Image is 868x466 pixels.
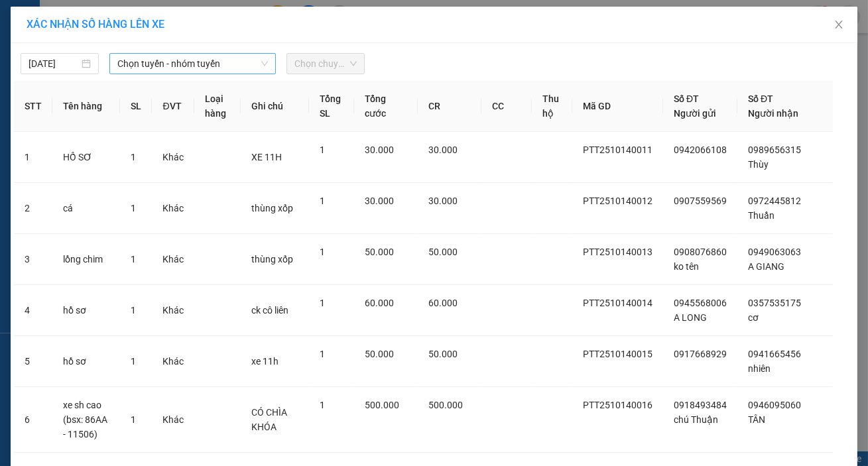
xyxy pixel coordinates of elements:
[748,400,801,410] span: 0946095060
[748,349,801,359] span: 0941665456
[27,18,164,30] span: XÁC NHẬN SỐ HÀNG LÊN XE
[748,312,759,323] span: cơ
[131,305,136,316] span: 1
[14,81,52,132] th: STT
[152,387,194,453] td: Khác
[261,60,269,68] span: down
[674,247,727,257] span: 0908076860
[52,234,120,285] td: lồng chim
[131,203,136,213] span: 1
[131,152,136,162] span: 1
[748,108,798,119] span: Người nhận
[572,81,663,132] th: Mã GD
[194,81,241,132] th: Loại hàng
[52,336,120,387] td: hồ sơ
[481,81,532,132] th: CC
[834,19,844,30] span: close
[14,234,52,285] td: 3
[251,152,282,162] span: XE 11H
[674,145,727,155] span: 0942066108
[365,298,394,308] span: 60.000
[748,298,801,308] span: 0357535175
[320,298,325,308] span: 1
[320,145,325,155] span: 1
[674,414,718,425] span: chú Thuận
[365,400,399,410] span: 500.000
[14,336,52,387] td: 5
[674,298,727,308] span: 0945568006
[748,261,784,272] span: A GIANG
[583,145,652,155] span: PTT2510140011
[365,196,394,206] span: 30.000
[820,7,857,44] button: Close
[674,349,727,359] span: 0917668929
[748,196,801,206] span: 0972445812
[532,81,572,132] th: Thu hộ
[365,349,394,359] span: 50.000
[29,56,79,71] input: 14/10/2025
[354,81,418,132] th: Tổng cước
[428,145,458,155] span: 30.000
[309,81,354,132] th: Tổng SL
[251,305,288,316] span: ck cô liên
[428,196,458,206] span: 30.000
[748,145,801,155] span: 0989656315
[674,261,699,272] span: ko tên
[428,349,458,359] span: 50.000
[152,336,194,387] td: Khác
[583,400,652,410] span: PTT2510140016
[152,183,194,234] td: Khác
[152,285,194,336] td: Khác
[117,54,268,74] span: Chọn tuyến - nhóm tuyến
[748,210,775,221] span: Thuần
[152,81,194,132] th: ĐVT
[52,81,120,132] th: Tên hàng
[674,400,727,410] span: 0918493484
[14,387,52,453] td: 6
[583,349,652,359] span: PTT2510140015
[251,254,293,264] span: thùng xốp
[14,285,52,336] td: 4
[251,407,287,432] span: CÓ CHÌA KHÓA
[320,247,325,257] span: 1
[320,400,325,410] span: 1
[428,298,458,308] span: 60.000
[152,234,194,285] td: Khác
[365,145,394,155] span: 30.000
[674,196,727,206] span: 0907559569
[320,349,325,359] span: 1
[241,81,309,132] th: Ghi chú
[131,414,136,425] span: 1
[365,247,394,257] span: 50.000
[52,387,120,453] td: xe sh cao (bsx: 86AA - 11506)
[428,400,463,410] span: 500.000
[583,298,652,308] span: PTT2510140014
[251,203,293,213] span: thùng xốp
[131,356,136,367] span: 1
[120,81,152,132] th: SL
[583,247,652,257] span: PTT2510140013
[583,196,652,206] span: PTT2510140012
[52,183,120,234] td: cá
[674,108,716,119] span: Người gửi
[674,312,707,323] span: A LONG
[418,81,481,132] th: CR
[748,414,765,425] span: TÂN
[131,254,136,264] span: 1
[14,183,52,234] td: 2
[748,159,769,170] span: Thùy
[294,54,357,74] span: Chọn chuyến
[251,356,279,367] span: xe 11h
[428,247,458,257] span: 50.000
[320,196,325,206] span: 1
[52,132,120,183] td: HỒ SƠ
[14,132,52,183] td: 1
[52,285,120,336] td: hồ sơ
[674,93,699,104] span: Số ĐT
[152,132,194,183] td: Khác
[748,247,801,257] span: 0949063063
[748,93,773,104] span: Số ĐT
[748,363,771,374] span: nhiên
